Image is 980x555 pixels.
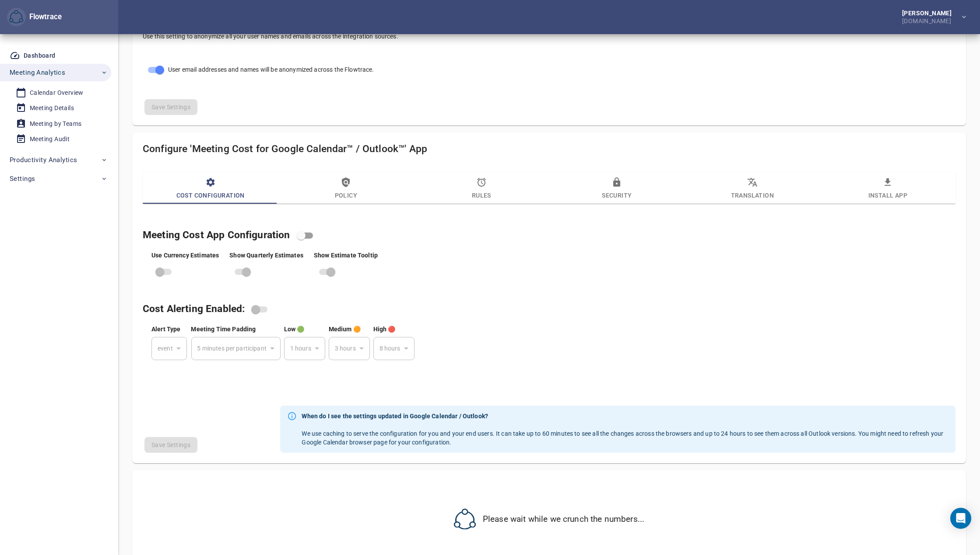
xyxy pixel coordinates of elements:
[950,508,971,529] div: Open Intercom Messenger
[329,325,361,332] span: If meeting time [(time + buffer) * participants] estimate exceeds this value, show the estimate w...
[314,252,378,259] span: User can hover over the cost estimate and see the details how the estimate was created. Only avai...
[373,325,396,332] span: If meeting time [(time + buffer) * participants] estimate exceeds this value, show the estimate w...
[26,12,62,22] div: Flowtrace
[191,337,281,361] div: 5 minutes per participant
[284,337,325,361] div: 1 hours
[148,177,273,201] span: Cost Configuration
[143,303,245,315] span: These settings control if and how the cost alerting is shown on the calendar, and if configured, ...
[24,50,56,61] div: Dashboard
[284,325,305,332] span: If meeting time [(time + buffer) * participants] estimate exceeds this value, show the estimate w...
[373,337,414,361] div: 8 hours
[284,177,408,201] span: Policy
[143,229,290,241] span: You can temporarily disabled the app here and the rest of general settings control how the app is...
[30,118,81,129] div: Meeting by Teams
[10,173,35,184] span: Settings
[302,408,948,450] div: We use caching to serve the configuration for you and your end users. It can take up to 60 minute...
[7,8,62,27] div: Flowtrace
[30,87,84,98] div: Calendar Overview
[9,10,23,24] img: Flowtrace
[825,177,950,201] span: Install App
[30,103,74,114] div: Meeting Details
[229,252,303,259] span: Show estimate of cost for recurring meetings when creating new meeting and when the recurrence ru...
[555,177,679,201] span: Security
[151,337,187,361] div: event
[902,10,955,16] div: [PERSON_NAME]
[143,32,955,41] p: Use this setting to anonymize all your user names and emails across the integration sources.
[7,8,26,27] button: Flowtrace
[191,325,256,332] span: This setting adds selected amount of minutes to every meeting participation. I.e. 10 minute setti...
[30,134,70,145] div: Meeting Audit
[329,337,370,361] div: 3 hours
[151,325,180,332] span: You can choose to show the alert based on individual event, or based on recurring event time esti...
[10,154,77,166] span: Productivity Analytics
[171,509,927,531] div: Please wait while we crunch the numbers...
[136,55,411,85] div: User email addresses and names will be anonymized across the Flowtrace.
[902,16,955,24] div: [DOMAIN_NAME]
[151,252,219,259] span: Use Currency Estimates
[888,7,973,27] button: [PERSON_NAME][DOMAIN_NAME]
[10,67,65,78] span: Meeting Analytics
[690,177,815,201] span: Translation
[302,412,948,420] strong: When do I see the settings updated in Google Calendar / Outlook?
[419,177,544,201] span: Rules
[143,143,955,155] h4: Configure 'Meeting Cost for Google Calendar™ / Outlook™' App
